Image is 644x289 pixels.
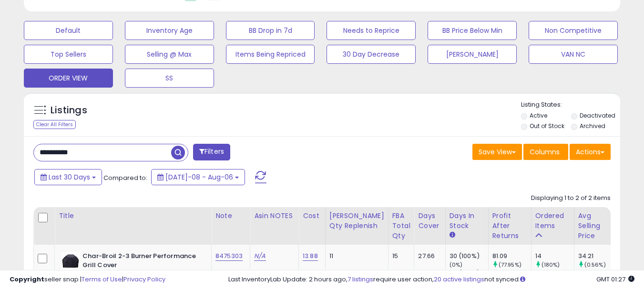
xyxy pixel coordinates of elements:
[24,21,113,40] button: Default
[24,45,113,64] button: Top Sellers
[580,122,605,130] label: Archived
[151,169,245,185] button: [DATE]-08 - Aug-06
[24,69,113,88] button: ORDER VIEW
[530,111,547,120] label: Active
[580,111,615,120] label: Deactivated
[303,211,321,221] div: Cost
[418,211,441,231] div: Days Cover
[472,144,522,160] button: Save View
[327,45,416,64] button: 30 Day Decrease
[82,275,122,284] a: Terms of Use
[329,252,381,260] div: 11
[529,21,618,40] button: Non Competitive
[428,45,517,64] button: [PERSON_NAME]
[254,251,266,261] a: N/A
[329,211,384,231] div: [PERSON_NAME] Qty Replenish
[226,45,315,64] button: Items Being Repriced
[392,252,407,260] div: 15
[535,252,574,260] div: 14
[165,172,233,182] span: [DATE]-08 - Aug-06
[535,211,570,231] div: Ordered Items
[529,45,618,64] button: VAN NC
[521,100,620,110] p: Listing States:
[125,21,214,40] button: Inventory Age
[450,252,488,260] div: 30 (100%)
[596,275,634,284] span: 2025-09-6 01:27 GMT
[578,211,613,241] div: Avg Selling Price
[59,211,207,221] div: Title
[228,275,634,284] div: Last InventoryLab Update: 2 hours ago, require user action, not synced.
[434,275,484,284] a: 20 active listings
[418,252,438,260] div: 27.66
[250,207,299,245] th: CSV column name: cust_attr_1_ Asin NOTES
[33,120,76,129] div: Clear All Filters
[125,69,214,88] button: SS
[531,194,611,203] div: Displaying 1 to 2 of 2 items
[530,122,564,130] label: Out of Stock
[325,207,388,245] th: Please note that this number is a calculation based on your required days of coverage and your ve...
[570,144,611,160] button: Actions
[450,231,455,239] small: Days In Stock.
[125,45,214,64] button: Selling @ Max
[215,251,243,261] a: 8475303
[530,147,560,157] span: Columns
[10,275,44,284] strong: Copyright
[82,252,198,272] b: Char-Broil 2-3 Burner Performance Grill Cover
[51,104,87,117] h5: Listings
[303,251,318,261] a: 13.88
[34,169,102,185] button: Last 30 Days
[61,252,80,271] img: 31IgEZq8skL._SL40_.jpg
[450,211,484,231] div: Days In Stock
[492,252,531,260] div: 81.09
[226,21,315,40] button: BB Drop in 7d
[123,275,165,284] a: Privacy Policy
[103,173,147,182] span: Compared to:
[327,21,416,40] button: Needs to Reprice
[428,21,517,40] button: BB Price Below Min
[49,172,90,182] span: Last 30 Days
[215,211,246,221] div: Note
[193,144,230,160] button: Filters
[578,252,617,260] div: 34.21
[254,211,295,221] div: Asin NOTES
[392,211,410,241] div: FBA Total Qty
[348,275,373,284] a: 7 listings
[492,211,527,241] div: Profit After Returns
[10,275,165,284] div: seller snap | |
[523,144,568,160] button: Columns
